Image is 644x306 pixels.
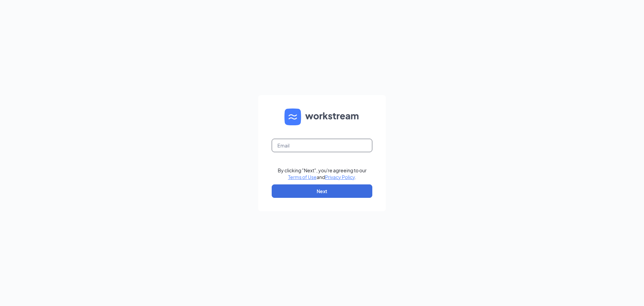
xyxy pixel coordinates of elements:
[272,184,372,198] button: Next
[278,167,367,180] div: By clicking "Next", you're agreeing to our and .
[288,174,317,180] a: Terms of Use
[284,108,360,125] img: WS logo and Workstream text
[272,139,372,152] input: Email
[325,174,355,180] a: Privacy Policy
